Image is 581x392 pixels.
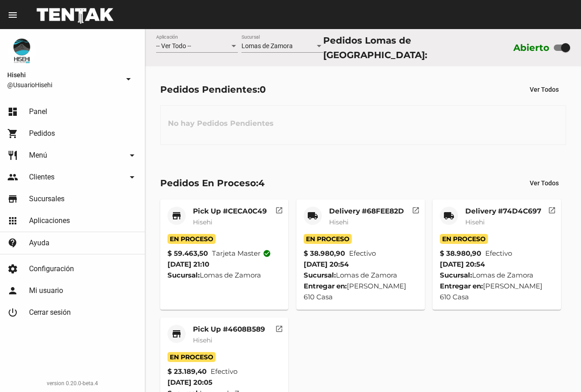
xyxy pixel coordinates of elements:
mat-icon: check_circle [263,249,271,258]
mat-icon: power_settings_new [7,307,18,318]
span: Hisehi [465,218,485,226]
span: Ayuda [29,238,49,248]
span: Efectivo [211,366,237,377]
strong: $ 59.463,50 [167,248,208,259]
iframe: chat widget [543,356,572,383]
span: Hisehi [7,69,119,80]
mat-icon: store [171,328,182,339]
span: Hisehi [193,218,212,226]
span: Cerrar sesión [29,308,71,317]
strong: Sucursal: [167,271,200,279]
mat-icon: local_shipping [443,210,454,221]
strong: Entregar en: [440,282,483,290]
span: En Proceso [440,234,488,244]
mat-card-title: Pick Up #CECA0C49 [193,207,267,216]
div: Pedidos En Proceso: [160,176,265,190]
mat-icon: store [7,194,18,204]
span: Ver Todos [530,179,559,187]
span: Aplicaciones [29,216,70,225]
div: version 0.20.0-beta.4 [7,379,138,388]
span: Efectivo [349,248,376,259]
span: En Proceso [167,234,216,244]
strong: $ 38.980,90 [304,248,345,259]
span: Configuración [29,264,74,273]
div: Pedidos Lomas de [GEOGRAPHIC_DATA]: [323,33,509,62]
h3: No hay Pedidos Pendientes [161,110,281,137]
img: b10aa081-330c-4927-a74e-08896fa80e0a.jpg [7,36,36,65]
mat-icon: shopping_cart [7,128,18,139]
div: [PERSON_NAME] 610 Casa [304,281,418,303]
span: 4 [258,178,265,189]
button: Ver Todos [522,81,566,98]
mat-icon: arrow_drop_down [127,150,138,161]
mat-icon: dashboard [7,106,18,117]
span: [DATE] 20:54 [440,260,485,268]
mat-card-title: Delivery #68FEE82D [329,207,404,216]
strong: Sucursal: [304,271,336,279]
span: [DATE] 21:10 [167,260,209,268]
mat-card-title: Delivery #74D4C697 [465,207,542,216]
mat-icon: open_in_new [275,323,283,332]
span: Ver Todos [530,86,559,93]
span: Menú [29,151,47,160]
mat-icon: store [171,210,182,221]
span: En Proceso [304,234,352,244]
span: @UsuarioHisehi [7,80,119,89]
span: Hisehi [193,336,212,344]
span: Sucursales [29,194,64,203]
span: Efectivo [485,248,512,259]
strong: $ 23.189,40 [167,366,207,377]
div: [PERSON_NAME] 610 Casa [440,281,554,303]
strong: $ 38.980,90 [440,248,481,259]
mat-icon: restaurant [7,150,18,161]
span: [DATE] 20:54 [304,260,349,268]
mat-icon: people [7,172,18,183]
mat-icon: arrow_drop_down [127,172,138,183]
span: [DATE] 20:05 [167,378,212,387]
span: Lomas de Zamora [241,42,293,50]
div: Pedidos Pendientes: [160,82,266,97]
mat-icon: open_in_new [548,205,556,213]
span: 0 [260,84,266,95]
mat-icon: open_in_new [412,205,420,213]
mat-icon: apps [7,215,18,226]
mat-icon: menu [7,10,18,20]
button: Ver Todos [522,175,566,191]
div: Lomas de Zamora [440,270,554,281]
div: Lomas de Zamora [167,270,281,281]
span: Mi usuario [29,286,63,295]
strong: Sucursal: [440,271,472,279]
mat-icon: open_in_new [275,205,283,213]
mat-card-title: Pick Up #4608B589 [193,325,265,334]
label: Abierto [513,40,550,55]
mat-icon: contact_support [7,238,18,248]
mat-icon: arrow_drop_down [123,74,134,84]
strong: Entregar en: [304,282,347,290]
mat-icon: local_shipping [307,210,318,221]
span: Pedidos [29,129,55,138]
span: -- Ver Todo -- [156,42,191,50]
span: En Proceso [167,352,216,362]
span: Tarjeta master [212,248,271,259]
div: Lomas de Zamora [304,270,418,281]
span: Clientes [29,173,54,182]
span: Hisehi [329,218,349,226]
mat-icon: settings [7,263,18,274]
span: Panel [29,107,47,116]
mat-icon: person [7,285,18,296]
